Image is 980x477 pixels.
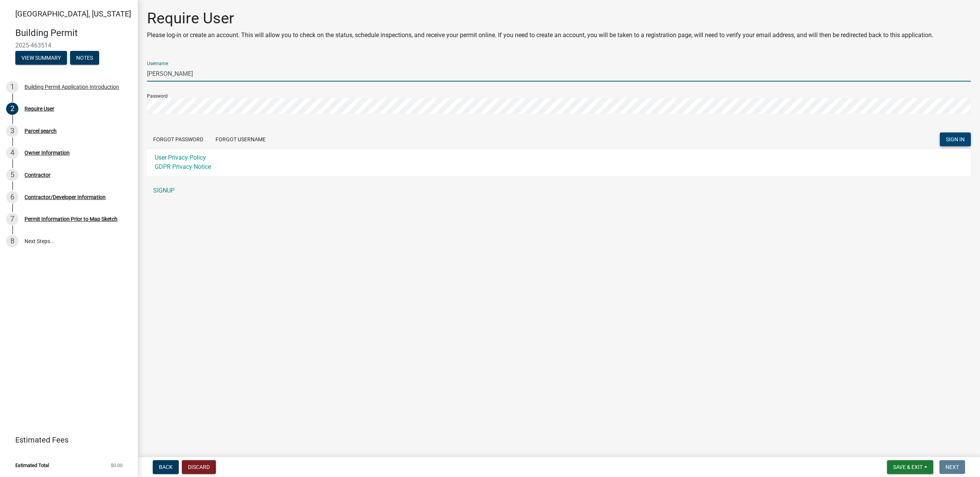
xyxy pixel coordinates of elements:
h1: Require User [147,9,933,28]
button: Back [153,460,179,474]
button: Next [939,460,965,474]
span: SIGN IN [946,136,965,142]
p: Please log-in or create an account. This will allow you to check on the status, schedule inspecti... [147,31,933,40]
button: Discard [182,460,216,474]
div: Building Permit Application Introduction [24,84,119,90]
div: Contractor [24,172,51,178]
span: $0.00 [111,463,122,468]
wm-modal-confirm: Notes [70,55,99,61]
div: 3 [6,125,18,137]
span: [GEOGRAPHIC_DATA], [US_STATE] [15,9,131,18]
div: 8 [6,235,18,247]
button: Save & Exit [887,460,933,474]
button: Forgot Password [147,132,209,146]
div: 5 [6,169,18,181]
div: Permit Information Prior to Map Sketch [24,216,118,222]
div: 6 [6,191,18,203]
a: GDPR Privacy Notice [155,163,211,170]
span: Estimated Total [15,463,49,468]
button: Notes [70,51,99,65]
div: 2 [6,103,18,115]
span: Save & Exit [893,464,923,470]
a: Estimated Fees [6,432,126,448]
div: Owner Information [24,150,70,155]
button: View Summary [15,51,67,65]
span: 2025-463514 [15,42,122,49]
a: User Privacy Policy [155,154,206,161]
div: 7 [6,213,18,225]
wm-modal-confirm: Summary [15,55,67,61]
div: 4 [6,147,18,159]
div: Parcel search [24,128,57,134]
button: SIGN IN [940,132,971,146]
a: SIGNUP [147,183,971,198]
button: Forgot Username [209,132,272,146]
span: Back [159,464,173,470]
div: Require User [24,106,54,111]
div: Contractor/Developer Information [24,194,106,200]
div: 1 [6,81,18,93]
h4: Building Permit [15,28,132,39]
span: Next [946,464,959,470]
